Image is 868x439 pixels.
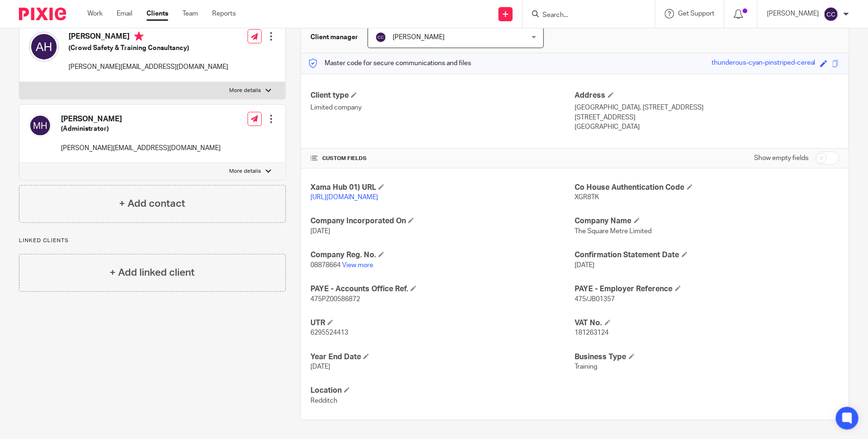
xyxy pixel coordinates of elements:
p: More details [229,168,261,175]
span: Get Support [678,10,714,17]
h4: Year End Date [310,352,575,362]
h4: PAYE - Employer Reference [575,284,839,294]
p: Linked clients [19,237,286,245]
h4: PAYE - Accounts Office Ref. [310,284,575,294]
h4: Location [310,386,575,396]
span: Redditch [310,397,337,404]
a: Team [182,9,198,18]
h4: CUSTOM FIELDS [310,155,575,162]
h4: + Add contact [119,196,185,211]
h5: (Administrator) [61,124,221,134]
p: Master code for secure communications and files [308,59,471,68]
h4: + Add linked client [110,265,195,280]
h4: VAT No. [575,318,839,328]
img: svg%3E [29,114,52,137]
a: Work [87,9,103,18]
span: The Square Metre Limited [575,228,652,235]
span: [DATE] [310,363,330,370]
img: svg%3E [29,32,59,62]
p: [PERSON_NAME][EMAIL_ADDRESS][DOMAIN_NAME] [61,144,221,153]
span: XGR8TK [575,194,600,201]
h3: Client manager [310,33,358,42]
h4: UTR [310,318,575,328]
input: Search [541,11,627,20]
h4: Company Incorporated On [310,216,575,226]
div: thunderous-cyan-pinstriped-cereal [712,58,816,69]
span: 475PZ00586872 [310,296,360,303]
span: 475/JB01357 [575,296,615,303]
h4: Company Reg. No. [310,250,575,260]
h4: Xama Hub 01) URL [310,183,575,193]
a: Email [117,9,132,18]
a: Reports [212,9,236,18]
h4: Confirmation Statement Date [575,250,839,260]
p: [PERSON_NAME][EMAIL_ADDRESS][DOMAIN_NAME] [69,62,228,72]
span: 181263124 [575,329,609,336]
h4: Business Type [575,352,839,362]
p: [GEOGRAPHIC_DATA], [STREET_ADDRESS] [575,103,839,112]
img: Pixie [19,8,66,20]
img: svg%3E [824,7,839,22]
a: View more [342,262,373,269]
span: Training [575,363,598,370]
p: More details [229,87,261,94]
h4: [PERSON_NAME] [61,114,221,124]
span: 08878664 [310,262,341,269]
span: [DATE] [575,262,595,269]
h4: Client type [310,91,575,101]
p: [GEOGRAPHIC_DATA] [575,122,839,132]
p: [STREET_ADDRESS] [575,113,839,122]
img: svg%3E [375,32,387,43]
i: Primary [134,32,144,41]
span: [DATE] [310,228,330,235]
a: Clients [146,9,168,18]
h4: Company Name [575,216,839,226]
p: Limited company [310,103,575,112]
span: [PERSON_NAME] [393,34,445,41]
a: [URL][DOMAIN_NAME] [310,194,378,201]
span: 6295524413 [310,329,348,336]
h5: (Crowd Safety & Training Consultancy) [69,43,228,53]
h4: Address [575,91,839,101]
h4: [PERSON_NAME] [69,32,228,43]
label: Show empty fields [754,153,808,163]
p: [PERSON_NAME] [767,9,819,18]
h4: Co House Authentication Code [575,183,839,193]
